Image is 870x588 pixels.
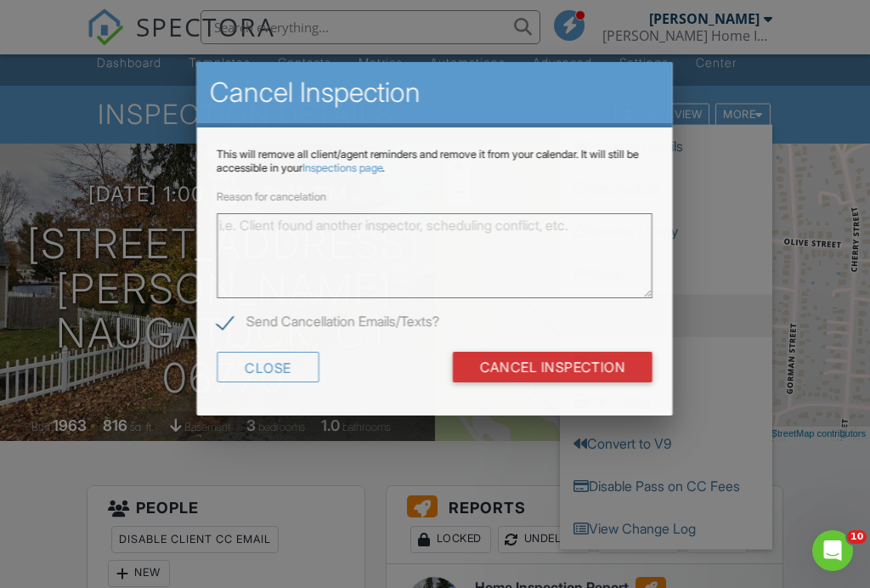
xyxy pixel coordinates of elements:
h2: Cancel Inspection [211,76,660,110]
p: This will remove all client/agent reminders and remove it from your calendar. It will still be ac... [217,148,653,175]
label: Reason for cancelation [217,190,326,203]
div: Close [217,352,319,382]
iframe: Intercom notifications message [530,423,870,542]
label: Send Cancellation Emails/Texts? [217,314,440,335]
span: 10 [847,530,867,544]
input: Cancel Inspection [453,352,652,382]
a: Inspections page [302,161,383,174]
iframe: Intercom live chat [812,530,853,571]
